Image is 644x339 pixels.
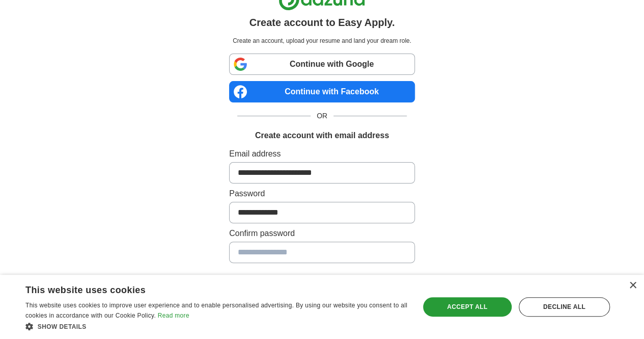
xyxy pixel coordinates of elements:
span: OR [311,111,333,121]
div: Show details [25,321,408,331]
div: Close [629,282,636,290]
h1: Create account with email address [255,129,389,142]
div: Accept all [423,297,512,317]
div: Decline all [519,297,610,317]
label: Password [229,188,415,200]
label: Confirm password [229,227,415,240]
a: Continue with Facebook [229,81,415,102]
label: Email address [229,148,415,160]
a: Continue with Google [229,54,415,75]
a: Read more, opens a new window [158,312,189,319]
div: This website uses cookies [25,281,382,296]
span: Show details [38,323,87,330]
p: Create an account, upload your resume and land your dream role. [231,36,413,45]
span: This website uses cookies to improve user experience and to enable personalised advertising. By u... [25,302,407,319]
h1: Create account to Easy Apply. [249,15,395,30]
